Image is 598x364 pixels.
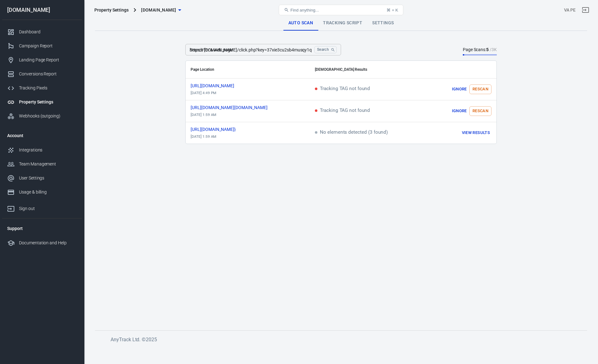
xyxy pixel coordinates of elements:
[94,7,129,13] div: Property Settings
[449,84,469,94] button: Ignore
[19,43,77,49] div: Campaign Report
[290,8,319,12] span: Find anything...
[315,130,388,136] span: No elements detected (3 found)
[191,134,216,139] time: 2025-08-14T01:59:28+08:00
[2,199,82,216] a: Sign out
[491,47,497,52] span: 3K
[191,127,247,132] span: https://tk.tuume.com/click.php?key=37xie3cu2sb4musqy1qu&pid=a360dc1965918af93e7451e2&cid={click_i...
[2,7,82,13] div: [DOMAIN_NAME]
[191,113,216,117] time: 2025-08-14T01:59:31+08:00
[460,128,491,138] button: View Results
[19,113,77,119] div: Webhooks (outgoing)
[463,46,497,53] div: Page Scans:
[564,7,576,13] div: Account id: qidNBLJg
[185,44,312,55] input: https://example.com/categories/top-brands
[469,84,491,94] button: Rescan
[318,16,367,31] a: Tracking Script
[186,61,496,144] div: scrollable content
[19,161,77,167] div: Team Management
[141,6,176,14] span: tuume.com
[469,106,491,116] button: Rescan
[19,189,77,195] div: Usage & billing
[19,240,77,246] div: Documentation and Help
[486,47,489,52] strong: 5
[578,2,593,17] a: Sign out
[19,29,77,35] div: Dashboard
[283,16,318,31] a: Auto Scan
[310,61,496,79] th: [DEMOGRAPHIC_DATA] Results
[2,53,82,67] a: Landing Page Report
[19,205,77,212] div: Sign out
[2,185,82,199] a: Usage & billing
[139,4,183,16] button: [DOMAIN_NAME]
[279,5,403,15] button: Find anything...⌘ + K
[19,99,77,105] div: Property Settings
[2,25,82,39] a: Dashboard
[19,57,77,63] div: Landing Page Report
[490,47,497,52] span: /
[2,157,82,171] a: Team Management
[2,67,82,81] a: Conversions Report
[191,91,216,95] time: 2025-08-14T16:49:28+08:00
[387,8,398,12] div: ⌘ + K
[186,61,310,79] th: Page Location
[19,71,77,77] div: Conversions Report
[2,95,82,109] a: Property Settings
[191,105,279,110] span: https://tk.tuume.com/nlp/index.php?duplication=1&url_bnm_redirect=https://www.google.com/
[2,109,82,123] a: Webhooks (outgoing)
[2,81,82,95] a: Tracking Pixels
[191,84,245,88] span: https://tk.lynmcare.com/click.php
[2,221,82,236] li: Support
[449,106,469,116] button: Ignore
[19,85,77,91] div: Tracking Pixels
[315,86,370,92] span: Tracking TAG not found
[2,128,82,143] li: Account
[19,175,77,181] div: User Settings
[577,333,592,348] iframe: Intercom live chat
[2,39,82,53] a: Campaign Report
[315,108,370,114] span: Tracking TAG not found
[19,147,77,153] div: Integrations
[2,171,82,185] a: User Settings
[314,46,337,53] button: Search
[367,16,399,31] a: Settings
[2,143,82,157] a: Integrations
[111,336,578,343] h6: AnyTrack Ltd. © 2025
